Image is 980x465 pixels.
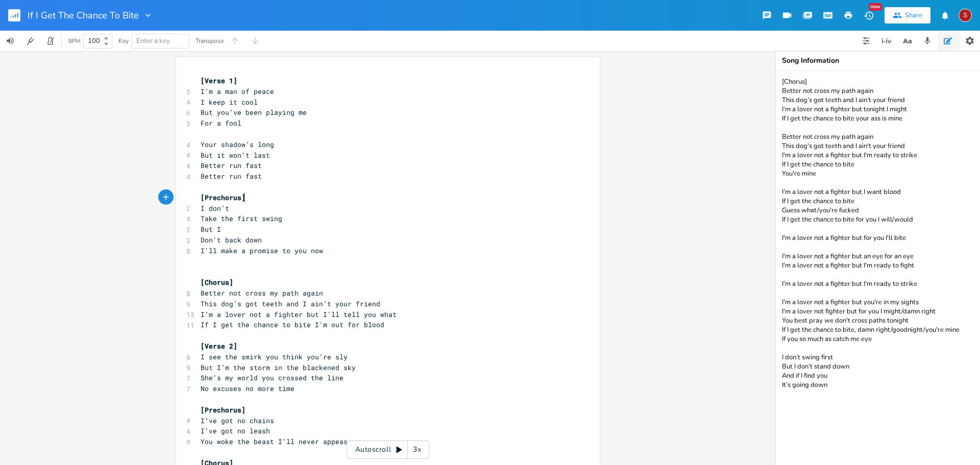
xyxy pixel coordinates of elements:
[201,172,262,181] span: Better run fast
[201,278,233,287] span: [Chorus]
[782,57,974,64] div: Song Information
[201,118,241,128] span: For a fool
[959,4,972,27] button: S
[885,7,930,23] button: Share
[201,288,323,298] span: Better not cross my path again
[28,11,139,20] span: If I Get The Chance To Bite
[869,3,882,11] div: New
[201,151,270,160] span: But it won’t last
[68,38,80,44] div: BPM
[136,36,170,45] span: Enter a key
[201,405,246,414] span: [Prechorus]
[201,76,237,85] span: [Verse 1]
[201,352,348,361] span: I see the smirk you think you’re sly
[201,193,246,202] span: [Prechorus]
[201,363,356,372] span: But I’m the storm in the blackened sky
[201,140,274,149] span: Your shadow’s long
[201,87,274,96] span: I’m a man of peace
[959,9,972,22] div: Scott Owen
[201,416,274,425] span: I’ve got no chains
[201,204,229,213] span: I don’t
[201,161,262,170] span: Better run fast
[201,246,323,255] span: I'll make a promise to you now
[201,310,397,319] span: I’m a lover not a fighter but I'll tell you what
[859,6,879,25] button: New
[201,373,344,382] span: She’s my world you crossed the line
[195,38,224,44] div: Transpose
[201,320,384,329] span: If I get the chance to bite I'm out for blood
[201,108,307,117] span: But you’ve been playing me
[201,341,237,351] span: [Verse 2]
[201,235,262,244] span: Don't back down
[201,225,221,234] span: But I
[201,97,258,107] span: I keep it cool
[201,426,270,435] span: I’ve got no leash
[776,71,980,465] textarea: [Chorus] Better not cross my path again This dog’s got teeth and I ain’t your friend I’m a lover ...
[347,440,429,459] div: Autoscroll
[201,214,282,223] span: Take the first swing
[201,384,295,393] span: No excuses no more time
[201,437,352,446] span: You woke the beast I’ll never appease
[408,440,426,459] div: 3x
[905,11,922,20] div: Share
[118,38,129,44] div: Key
[201,299,380,308] span: This dog’s got teeth and I ain’t your friend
